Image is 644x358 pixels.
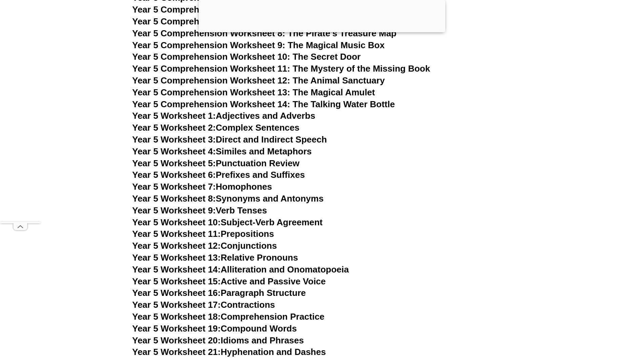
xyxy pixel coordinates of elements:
[132,123,216,133] span: Year 5 Worksheet 2:
[132,40,385,50] a: Year 5 Comprehension Worksheet 9: The Magical Music Box
[132,170,305,180] a: Year 5 Worksheet 6:Prefixes and Suffixes
[132,205,267,215] a: Year 5 Worksheet 9:Verb Tenses
[132,312,324,322] a: Year 5 Worksheet 18:Comprehension Practice
[132,312,221,322] span: Year 5 Worksheet 18:
[531,281,644,358] iframe: Chat Widget
[132,288,221,298] span: Year 5 Worksheet 16:
[132,205,216,215] span: Year 5 Worksheet 9:
[132,264,349,275] a: Year 5 Worksheet 14:Alliteration and Onomatopoeia
[132,28,397,38] a: Year 5 Comprehension Worksheet 8: The Pirate's Treasure Map
[132,63,430,74] a: Year 5 Comprehension Worksheet 11: The Mystery of the Missing Book
[132,229,274,239] a: Year 5 Worksheet 11:Prepositions
[132,182,272,192] a: Year 5 Worksheet 7:Homophones
[132,182,216,192] span: Year 5 Worksheet 7:
[132,87,375,97] a: Year 5 Comprehension Worksheet 13: The Magical Amulet
[132,335,221,345] span: Year 5 Worksheet 20:
[132,134,216,145] span: Year 5 Worksheet 3:
[132,75,385,86] a: Year 5 Comprehension Worksheet 12: The Animal Sanctuary
[132,193,216,204] span: Year 5 Worksheet 8:
[132,146,216,156] span: Year 5 Worksheet 4:
[132,323,297,334] a: Year 5 Worksheet 19:Compound Words
[132,111,216,121] span: Year 5 Worksheet 1:
[132,16,371,26] a: Year 5 Comprehension Worksheet 7: The Talking Monkey
[132,323,221,334] span: Year 5 Worksheet 19:
[132,217,221,227] span: Year 5 Worksheet 10:
[132,158,299,168] a: Year 5 Worksheet 5:Punctuation Review
[132,170,216,180] span: Year 5 Worksheet 6:
[132,347,326,357] a: Year 5 Worksheet 21:Hyphenation and Dashes
[132,276,326,286] a: Year 5 Worksheet 15:Active and Passive Voice
[132,229,221,239] span: Year 5 Worksheet 11:
[132,300,221,310] span: Year 5 Worksheet 17:
[132,276,221,286] span: Year 5 Worksheet 15:
[132,241,221,251] span: Year 5 Worksheet 12:
[132,134,327,145] a: Year 5 Worksheet 3:Direct and Indirect Speech
[132,52,361,62] a: Year 5 Comprehension Worksheet 10: The Secret Door
[132,111,315,121] a: Year 5 Worksheet 1:Adjectives and Adverbs
[132,347,221,357] span: Year 5 Worksheet 21:
[132,288,306,298] a: Year 5 Worksheet 16:Paragraph Structure
[132,4,348,15] a: Year 5 Comprehension Worksheet 6: The Lost Alien
[132,252,221,263] span: Year 5 Worksheet 13:
[132,217,323,227] a: Year 5 Worksheet 10:Subject-Verb Agreement
[132,335,304,345] a: Year 5 Worksheet 20:Idioms and Phrases
[132,264,221,275] span: Year 5 Worksheet 14:
[132,241,277,251] a: Year 5 Worksheet 12:Conjunctions
[132,252,298,263] a: Year 5 Worksheet 13:Relative Pronouns
[132,158,216,168] span: Year 5 Worksheet 5:
[132,146,312,156] a: Year 5 Worksheet 4:Similes and Metaphors
[132,123,299,133] a: Year 5 Worksheet 2:Complex Sentences
[132,99,395,109] a: Year 5 Comprehension Worksheet 14: The Talking Water Bottle
[132,300,275,310] a: Year 5 Worksheet 17:Contractions
[132,193,324,204] a: Year 5 Worksheet 8:Synonyms and Antonyms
